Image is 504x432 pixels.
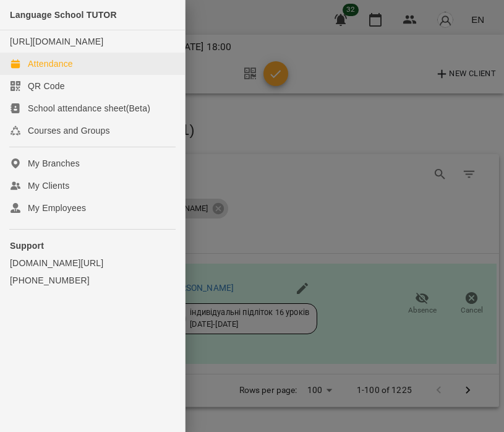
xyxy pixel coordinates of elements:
div: QR Code [28,80,65,92]
div: My Employees [28,202,86,214]
div: Attendance [28,58,73,70]
a: [URL][DOMAIN_NAME] [10,37,103,46]
div: My Branches [28,157,80,170]
div: School attendance sheet(Beta) [28,102,150,114]
a: [DOMAIN_NAME][URL] [10,257,175,269]
a: [PHONE_NUMBER] [10,274,175,287]
div: Courses and Groups [28,124,110,137]
span: Language School TUTOR [10,10,117,20]
div: My Clients [28,179,69,192]
p: Support [10,240,175,252]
